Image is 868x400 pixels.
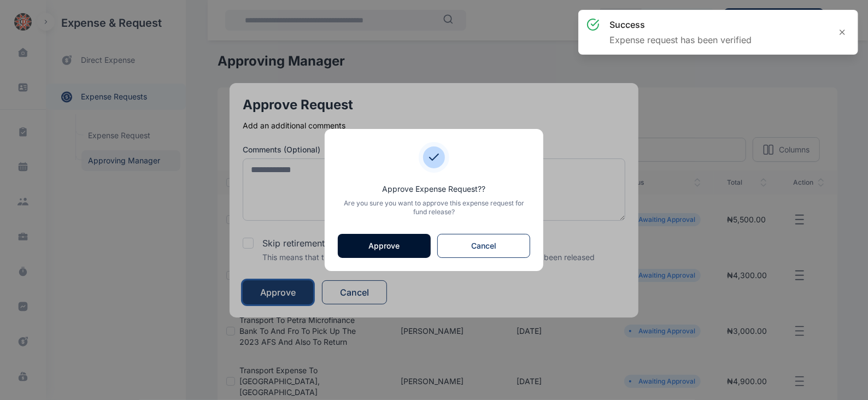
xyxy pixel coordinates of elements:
[437,234,530,258] button: Cancel
[338,199,530,216] p: Are you sure you want to approve this expense request for fund release?
[609,18,752,31] h3: success
[338,234,431,258] button: Approve
[338,184,530,195] p: Approve Expense Request? ?
[609,33,752,46] p: Expense request has been verified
